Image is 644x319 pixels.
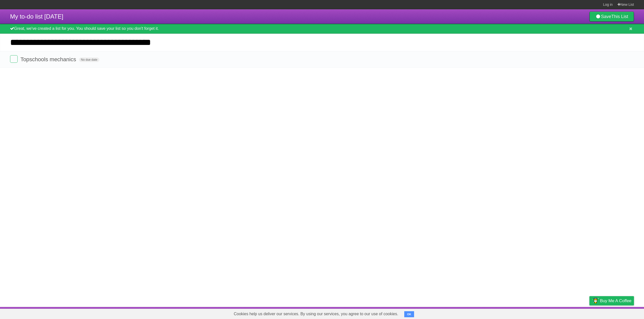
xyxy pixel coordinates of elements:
[539,308,559,318] a: Developers
[589,296,634,305] a: Buy me a coffee
[10,55,18,63] label: Done
[600,296,631,305] span: Buy me a coffee
[404,311,414,317] button: OK
[602,308,634,318] a: Suggest a feature
[20,56,77,62] span: Topschools mechanics
[592,296,599,305] img: Buy me a coffee
[79,57,99,62] span: No due date
[229,309,403,319] span: Cookies help us deliver our services. By using our services, you agree to our use of cookies.
[589,12,634,22] a: SaveThis List
[522,308,533,318] a: About
[10,13,63,20] span: My to-do list [DATE]
[583,308,596,318] a: Privacy
[611,14,628,19] b: This List
[566,308,577,318] a: Terms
